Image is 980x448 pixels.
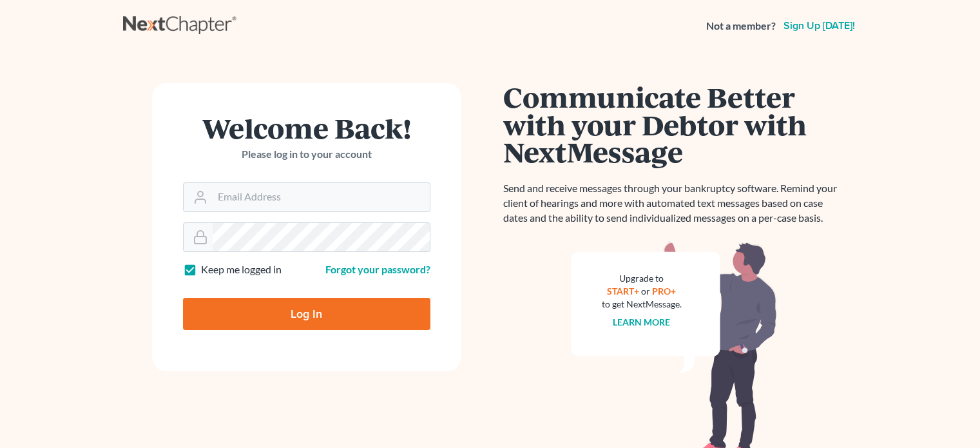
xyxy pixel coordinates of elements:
a: PRO+ [652,286,676,297]
p: Send and receive messages through your bankruptcy software. Remind your client of hearings and mo... [503,181,845,226]
div: to get NextMessage. [602,298,682,311]
span: or [641,286,650,297]
label: Keep me logged in [201,262,282,277]
h1: Welcome Back! [183,114,430,142]
a: Forgot your password? [325,263,430,275]
a: START+ [607,286,639,297]
strong: Not a member? [706,19,776,34]
a: Learn more [613,317,670,327]
input: Email Address [213,183,430,211]
a: Sign up [DATE]! [781,21,858,31]
div: Upgrade to [602,272,682,285]
p: Please log in to your account [183,147,430,162]
h1: Communicate Better with your Debtor with NextMessage [503,83,845,166]
input: Log In [183,298,430,330]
